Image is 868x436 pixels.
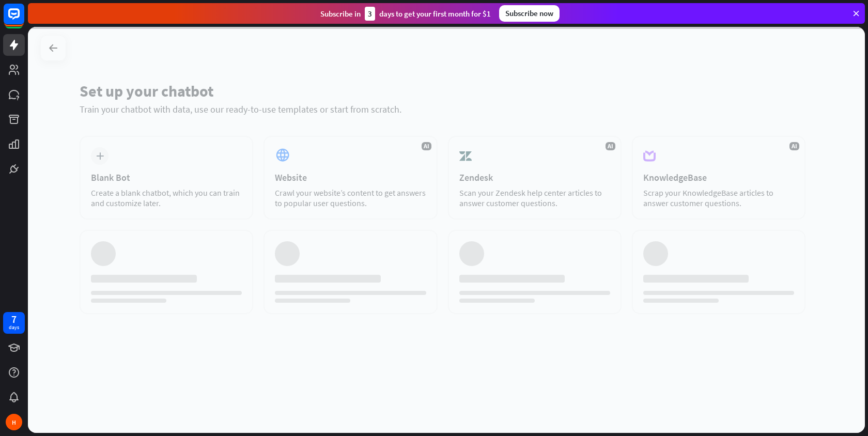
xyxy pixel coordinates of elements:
a: 7 days [3,312,25,334]
div: 3 [365,7,375,21]
div: Subscribe now [499,5,560,22]
div: 7 [11,315,17,324]
div: H [6,414,22,430]
div: Subscribe in days to get your first month for $1 [320,7,491,21]
div: days [9,324,19,331]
